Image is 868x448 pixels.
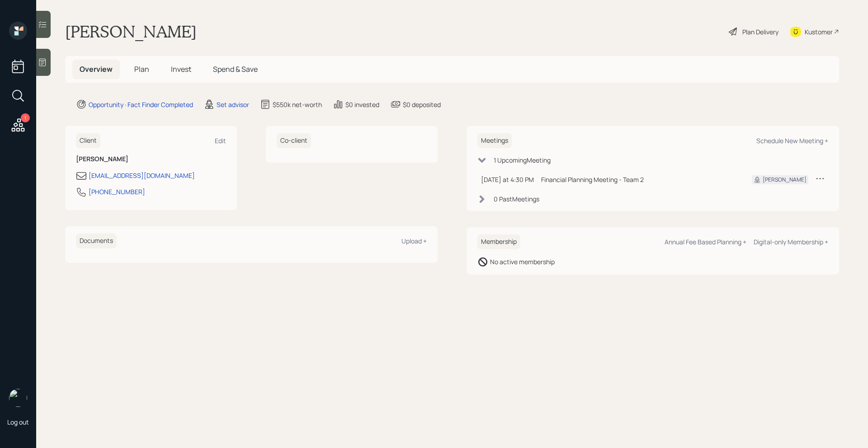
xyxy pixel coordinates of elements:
h1: [PERSON_NAME] [65,22,197,42]
div: 1 [21,113,30,122]
div: Opportunity · Fact Finder Completed [89,100,193,109]
div: $0 invested [345,100,379,109]
div: No active membership [490,257,555,266]
div: 0 Past Meeting s [494,194,539,204]
div: Log out [7,418,29,426]
div: [PHONE_NUMBER] [89,187,145,196]
div: [PERSON_NAME] [763,176,807,184]
div: Edit [215,136,226,145]
div: $550k net-worth [273,100,322,109]
img: michael-russo-headshot.png [9,389,27,407]
div: [DATE] at 4:30 PM [481,175,534,184]
div: Schedule New Meeting + [756,136,828,145]
div: Set advisor [217,100,249,109]
h6: Documents [76,233,117,248]
span: Plan [134,64,149,74]
div: Plan Delivery [742,27,778,37]
div: Financial Planning Meeting - Team 2 [541,175,737,184]
h6: Co-client [277,133,311,148]
h6: Meetings [477,133,512,148]
h6: [PERSON_NAME] [76,155,226,163]
h6: Membership [477,234,520,249]
div: Kustomer [805,27,833,37]
div: Digital-only Membership + [754,238,828,246]
div: Upload + [401,237,427,245]
span: Spend & Save [213,64,258,74]
span: Overview [80,64,113,74]
div: 1 Upcoming Meeting [494,155,551,165]
h6: Client [76,133,100,148]
div: Annual Fee Based Planning + [665,238,746,246]
div: [EMAIL_ADDRESS][DOMAIN_NAME] [89,171,195,180]
span: Invest [171,64,191,74]
div: $0 deposited [403,100,441,109]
